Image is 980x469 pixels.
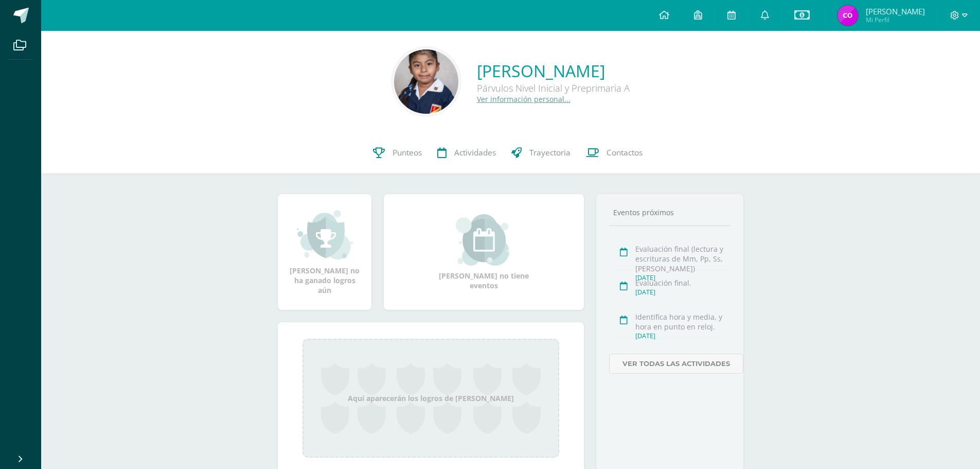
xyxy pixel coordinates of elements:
span: [PERSON_NAME] [866,6,925,16]
div: Aquí aparecerán los logros de [PERSON_NAME] [302,339,559,458]
a: Trayectoria [504,132,578,173]
div: Evaluación final. [635,278,727,288]
span: Contactos [607,147,643,158]
img: cda84368f7be8c38a7b73e8aa07672d3.png [838,5,858,26]
div: [PERSON_NAME] no ha ganado logros aún [288,209,361,295]
a: Actividades [430,132,504,173]
img: event_small.png [456,214,512,266]
a: Ver todas las actividades [609,354,743,374]
a: [PERSON_NAME] [477,60,630,82]
img: achievement_small.png [297,209,353,260]
div: [DATE] [635,332,727,340]
div: Eventos próximos [609,207,730,217]
span: Actividades [454,147,496,158]
div: Identifica hora y media, y hora en punto en reloj. [635,312,727,332]
a: Punteos [365,132,430,173]
div: Evaluación final (lectura y escrituras de Mm, Pp, Ss, [PERSON_NAME]) [635,244,727,273]
span: Trayectoria [529,147,571,158]
span: Punteos [393,147,422,158]
div: Párvulos Nivel Inicial y Preprimaria A [477,82,630,94]
img: 56bc3d3ab4d465b41984b0e804857a76.png [394,49,458,114]
a: Ver información personal... [477,94,571,104]
div: [DATE] [635,288,727,297]
a: Contactos [578,132,650,173]
div: [PERSON_NAME] no tiene eventos [433,214,536,290]
span: Mi Perfil [866,15,925,24]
